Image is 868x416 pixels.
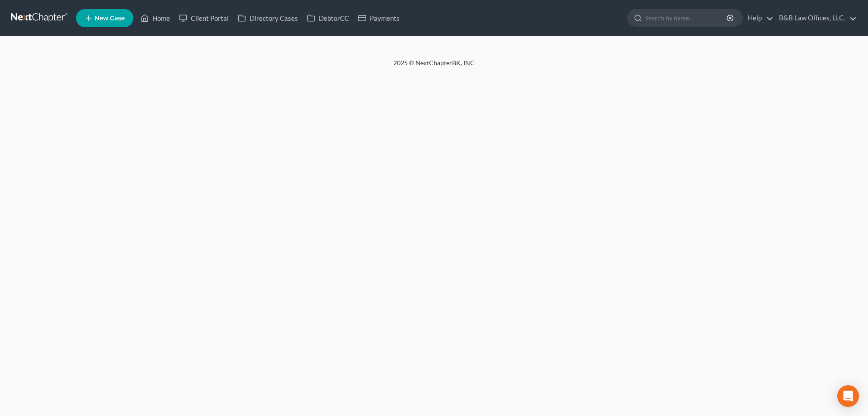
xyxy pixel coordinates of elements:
a: B&B Law Offices, LLC. [774,10,857,26]
span: New Case [94,15,125,22]
a: Directory Cases [233,10,302,26]
input: Search by name... [645,10,728,26]
a: Payments [354,10,404,26]
div: 2025 © NextChapterBK, INC [176,58,692,75]
a: Client Portal [175,10,233,26]
div: Open Intercom Messenger [837,385,859,407]
a: Help [743,10,774,26]
a: DebtorCC [302,10,354,26]
a: Home [136,10,175,26]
